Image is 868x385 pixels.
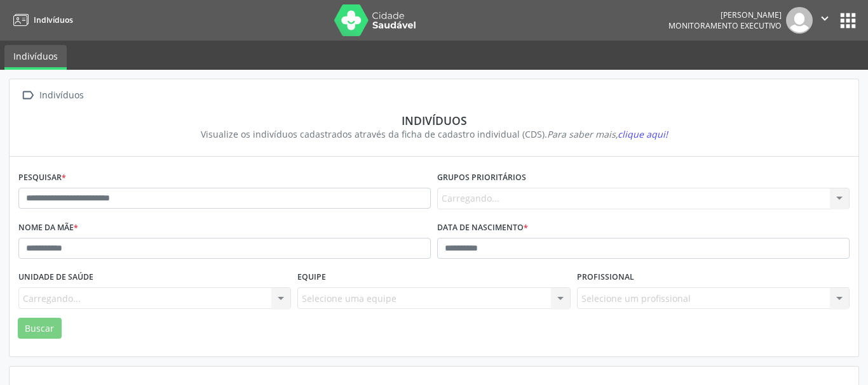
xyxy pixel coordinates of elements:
[668,10,782,20] div: [PERSON_NAME]
[18,168,66,188] label: Pesquisar
[577,268,634,287] label: Profissional
[18,218,78,238] label: Nome da mãe
[18,86,37,105] i: 
[27,114,841,127] div: Indivíduos
[18,318,62,339] button: Buscar
[668,20,782,31] span: Monitoramento Executivo
[9,10,73,30] a: Indivíduos
[34,15,73,25] span: Indivíduos
[27,127,841,141] div: Visualize os indivíduos cadastrados através da ficha de cadastro individual (CDS).
[18,268,93,287] label: Unidade de saúde
[37,86,86,105] div: Indivíduos
[547,128,668,140] i: Para saber mais,
[4,45,67,70] a: Indivíduos
[818,11,832,25] i: 
[618,128,668,140] span: clique aqui!
[437,168,526,188] label: Grupos prioritários
[813,7,837,34] button: 
[437,218,528,238] label: Data de nascimento
[837,10,859,32] button: apps
[786,7,813,34] img: img
[18,86,86,105] a:  Indivíduos
[297,268,326,287] label: Equipe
